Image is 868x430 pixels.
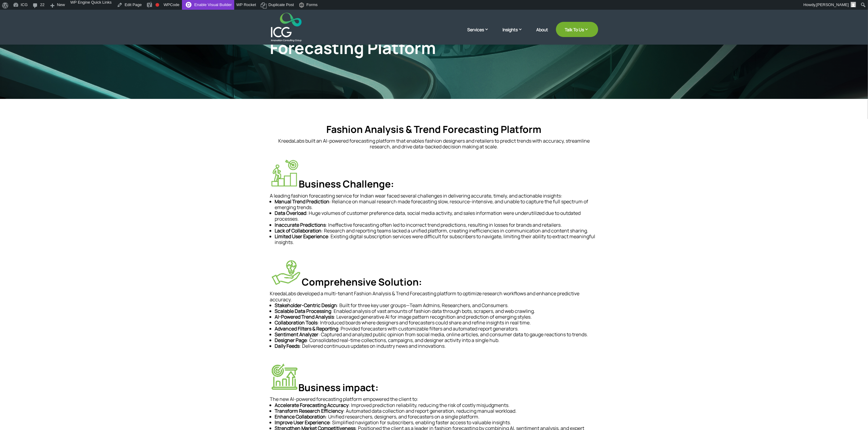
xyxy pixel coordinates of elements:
[275,198,330,205] strong: Manual Trend Prediction
[275,332,598,337] li: : Captured and analyzed public opinion from social media, online articles, and consumer data to g...
[275,227,322,234] strong: Lack of Collaboration
[275,402,598,408] li: : Improved prediction reliability, reducing the risk of costly misjudgments.
[275,210,307,216] strong: Data Overload
[275,320,598,326] li: : Introduced boards where designers and forecasters could share and refine insights in real time.
[275,319,318,326] strong: Collaboration Tools
[275,303,598,308] li: : Built for three key user groups—Team Admins, Researchers, and Consumers.
[556,22,598,37] a: Talk To Us
[270,159,598,193] h4: Business Challenge:
[537,27,548,42] a: About
[275,325,338,332] strong: Advanced Filters & Reporting
[275,222,326,228] strong: Inaccurate Predictions
[275,402,349,408] strong: Accelerate Forecasting Accuracy
[271,13,302,42] img: ICG
[275,408,598,414] li: : Automated data collection and report generation, reducing manual workload.
[270,193,598,199] p: A leading fashion forecasting service for Indian wear faced several challenges in delivering accu...
[468,26,495,42] a: Services
[275,326,598,332] li: : Provided forecasters with customizable filters and automated report generators.
[270,396,598,402] p: The new AI-powered forecasting platform empowered the client to:
[40,2,44,12] span: 22
[270,259,598,291] h4: Comprehensive Solution:
[299,381,379,394] span: Business impact:
[275,314,598,320] li: : Leveraged generative AI for image pattern recognition and prediction of emerging styles.
[275,419,330,426] strong: Improve User Experience
[327,123,542,136] strong: Fashion Analysis & Trend Forecasting Platform
[57,2,65,12] span: New
[275,234,598,245] li: : Existing digital subscription services were difficult for subscribers to navigate, limiting the...
[275,331,319,338] strong: Sentiment Analyzer
[275,233,328,240] strong: Limited User Experience
[275,222,598,228] li: : Ineffective forecasting often led to incorrect trend predictions, resulting in losses for brand...
[270,18,523,58] div: Fashion Analysis & Trend Forecasting Platform
[275,420,598,425] li: : Simplified navigation for subscribers, enabling faster access to valuable insights.
[275,308,598,314] li: : Enabled analysis of vast amounts of fashion data through bots, scrapers, and web crawling.
[270,138,598,150] p: KreedaLabs built an AI-powered forecasting platform that enables fashion designers and retailers ...
[816,2,849,7] span: [PERSON_NAME]
[307,2,318,12] span: Forms
[275,302,337,309] strong: Stakeholder-Centric Design
[269,2,294,12] span: Duplicate Post
[156,3,159,7] div: Focus keyphrase not set
[767,364,868,430] iframe: Chat Widget
[275,308,331,314] strong: Scalable Data Processing
[275,210,598,222] li: : Huge volumes of customer preference data, social media activity, and sales information were und...
[503,26,529,42] a: Insights
[275,343,598,349] li: : Delivered continuous updates on industry news and innovations.
[275,414,598,420] li: : Unified researchers, designers, and forecasters on a single platform.
[275,199,598,210] li: : Reliance on manual research made forecasting slow, resource-intensive, and unable to capture th...
[275,313,334,320] strong: AI-Powered Trend Analysis
[275,228,598,234] li: : Research and reporting teams lacked a unified platform, creating inefficiencies in communicatio...
[275,413,326,420] strong: Enhance Collaboration
[275,343,300,349] strong: Daily Feeds
[270,291,598,302] p: KreedaLabs developed a multi-tenant Fashion Analysis & Trend Forecasting platform to optimize res...
[275,408,344,414] strong: Transform Research Efficiency
[275,337,307,344] strong: Designer Page
[275,337,598,343] li: : Consolidated real-time collections, campaigns, and designer activity into a single hub.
